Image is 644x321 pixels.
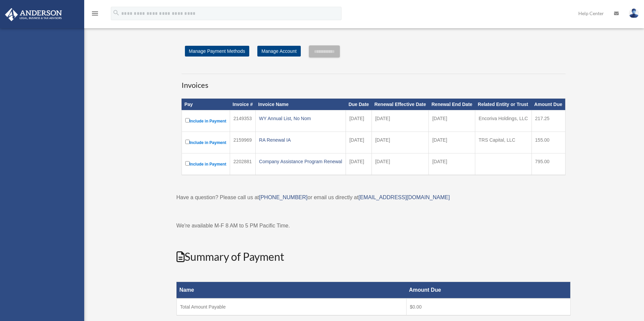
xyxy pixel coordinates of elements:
td: [DATE] [346,153,372,175]
td: TRS Capital, LLC [475,132,532,153]
input: Include in Payment [185,118,190,122]
th: Amount Due [406,282,570,299]
td: 217.25 [532,110,565,132]
td: 2159969 [230,132,256,153]
h2: Summary of Payment [176,249,571,264]
td: [DATE] [346,110,372,132]
a: Manage Payment Methods [185,46,249,57]
label: Include in Payment [185,117,227,125]
th: Amount Due [532,99,565,110]
th: Related Entity or Trust [475,99,532,110]
a: [PHONE_NUMBER] [259,194,308,200]
td: [DATE] [372,132,429,153]
td: [DATE] [429,110,475,132]
th: Invoice Name [256,99,346,110]
td: [DATE] [429,132,475,153]
td: Encoriva Holdings, LLC [475,110,532,132]
label: Include in Payment [185,160,227,168]
td: 795.00 [532,153,565,175]
i: menu [91,9,99,17]
td: 2149353 [230,110,256,132]
th: Due Date [346,99,372,110]
input: Include in Payment [185,161,190,166]
td: [DATE] [346,132,372,153]
img: Anderson Advisors Platinum Portal [3,8,64,21]
div: WY Annual List, No Nom [259,114,342,123]
th: Name [176,282,406,299]
div: Company Assistance Program Renewal [259,157,342,166]
a: [EMAIL_ADDRESS][DOMAIN_NAME] [358,194,450,200]
th: Renewal End Date [429,99,475,110]
a: menu [91,12,99,17]
td: Total Amount Payable [176,298,406,315]
a: Manage Account [257,46,300,57]
th: Invoice # [230,99,256,110]
h3: Invoices [182,74,566,91]
img: User Pic [629,8,639,18]
th: Pay [182,99,230,110]
td: [DATE] [372,153,429,175]
input: Include in Payment [185,140,190,144]
label: Include in Payment [185,138,227,147]
div: RA Renewal IA [259,135,342,145]
p: Have a question? Please call us at or email us directly at [176,193,571,202]
th: Renewal Effective Date [372,99,429,110]
td: [DATE] [429,153,475,175]
i: search [112,9,120,16]
td: [DATE] [372,110,429,132]
td: 155.00 [532,132,565,153]
td: $0.00 [406,298,570,315]
p: We're available M-F 8 AM to 5 PM Pacific Time. [176,221,571,230]
td: 2202881 [230,153,256,175]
